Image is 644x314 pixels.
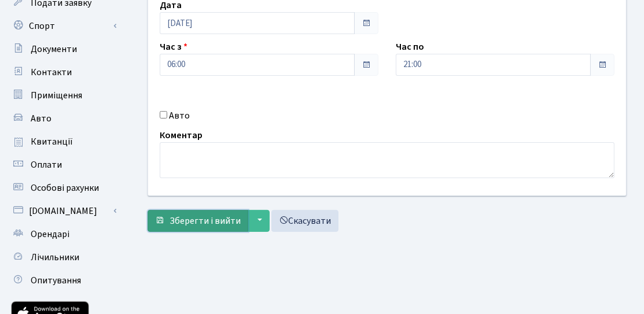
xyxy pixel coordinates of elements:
span: Лічильники [31,251,79,264]
span: Контакти [31,66,72,79]
label: Час по [396,40,424,54]
button: Зберегти і вийти [148,210,248,232]
a: Приміщення [6,84,122,107]
label: Коментар [160,128,203,142]
a: Опитування [6,269,122,292]
a: Орендарі [6,223,122,246]
span: Авто [31,112,51,125]
span: Квитанції [31,135,73,148]
span: Особові рахунки [31,182,99,194]
a: Контакти [6,61,122,84]
label: Авто [169,109,190,123]
a: Спорт [6,14,122,38]
a: Авто [6,107,122,130]
a: Особові рахунки [6,176,122,200]
span: Опитування [31,274,81,287]
span: Приміщення [31,89,82,102]
span: Документи [31,43,77,56]
span: Оплати [31,158,62,171]
a: Оплати [6,153,122,176]
a: Скасувати [271,210,338,232]
span: Орендарі [31,228,69,241]
a: Квитанції [6,130,122,153]
label: Час з [160,40,187,54]
a: Лічильники [6,246,122,269]
a: Документи [6,38,122,61]
a: [DOMAIN_NAME] [6,200,122,223]
span: Зберегти і вийти [170,215,241,227]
